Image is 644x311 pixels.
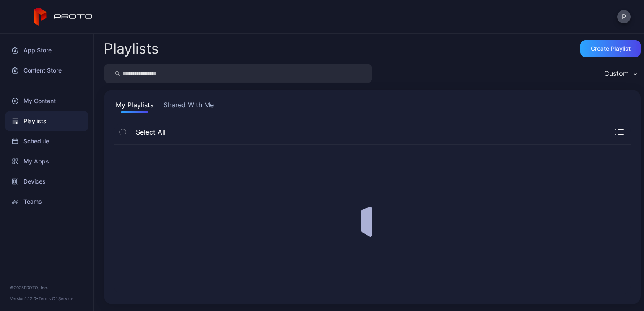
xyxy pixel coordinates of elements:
[162,100,216,113] button: Shared With Me
[114,100,155,113] button: My Playlists
[104,41,159,56] h2: Playlists
[5,40,88,60] a: App Store
[580,40,641,57] button: Create Playlist
[39,296,73,301] a: Terms Of Service
[10,296,39,301] span: Version 1.12.0 •
[5,151,88,171] a: My Apps
[5,171,88,192] a: Devices
[5,131,88,151] a: Schedule
[5,111,88,131] a: Playlists
[132,127,166,137] span: Select All
[5,192,88,212] a: Teams
[10,284,83,291] div: © 2025 PROTO, Inc.
[600,64,641,83] button: Custom
[604,69,629,78] div: Custom
[5,91,88,111] a: My Content
[5,60,88,80] a: Content Store
[591,45,631,52] div: Create Playlist
[617,10,631,23] button: P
